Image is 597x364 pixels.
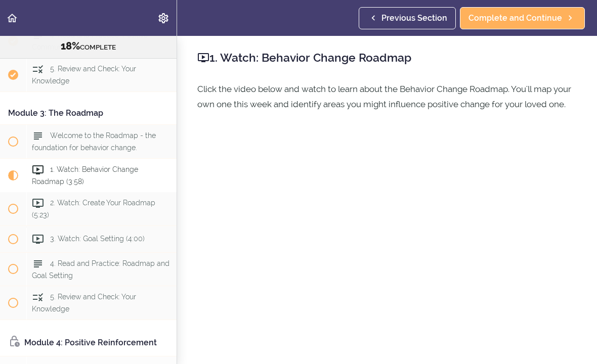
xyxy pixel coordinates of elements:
span: Complete and Continue [468,12,562,24]
h2: 1. Watch: Behavior Change Roadmap [197,49,577,66]
span: 5. Review and Check: Your Knowledge [32,293,136,313]
a: Previous Section [359,7,456,29]
span: 3. Watch: Goal Setting (4:00) [50,235,145,243]
span: 4. Read and Practice: Roadmap and Goal Setting [32,259,169,279]
span: Welcome to the Roadmap - the foundation for behavior change. [32,131,156,151]
svg: Settings Menu [157,12,169,24]
span: 1. Watch: Behavior Change Roadmap (3:58) [32,165,138,185]
a: Complete and Continue [460,7,585,29]
span: 18% [61,40,80,52]
span: Previous Section [381,12,447,24]
svg: Back to course curriculum [6,12,18,24]
span: Click the video below and watch to learn about the Behavior Change Roadmap. You'll map your own o... [197,84,571,109]
iframe: Video Player [197,138,577,351]
span: 5. Review and Check: Your Knowledge [32,65,136,84]
span: 2. Watch: Create Your Roadmap (5:23) [32,199,155,218]
div: COMPLETE [13,40,164,53]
